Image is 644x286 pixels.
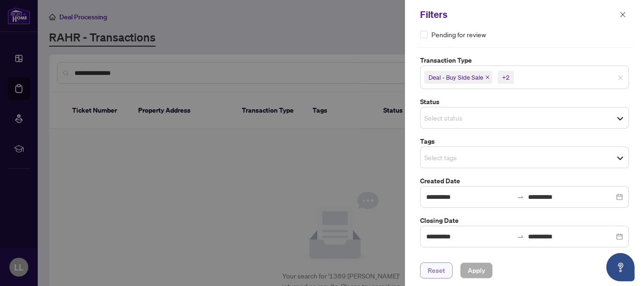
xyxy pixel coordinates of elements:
[606,253,635,281] button: Open asap
[517,193,524,201] span: to
[619,11,626,18] span: close
[431,29,486,40] span: Pending for review
[429,73,483,82] span: Deal - Buy Side Sale
[420,136,629,147] label: Tags
[420,176,629,186] label: Created Date
[420,97,629,107] label: Status
[420,8,617,22] div: Filters
[517,193,524,201] span: swap-right
[502,73,510,82] div: +2
[460,262,493,278] button: Apply
[428,263,445,278] span: Reset
[424,71,492,84] span: Deal - Buy Side Sale
[517,233,524,240] span: swap-right
[618,75,623,81] span: close
[485,75,490,80] span: close
[420,215,629,226] label: Closing Date
[517,233,524,240] span: to
[420,262,453,278] button: Reset
[420,55,629,65] label: Transaction Type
